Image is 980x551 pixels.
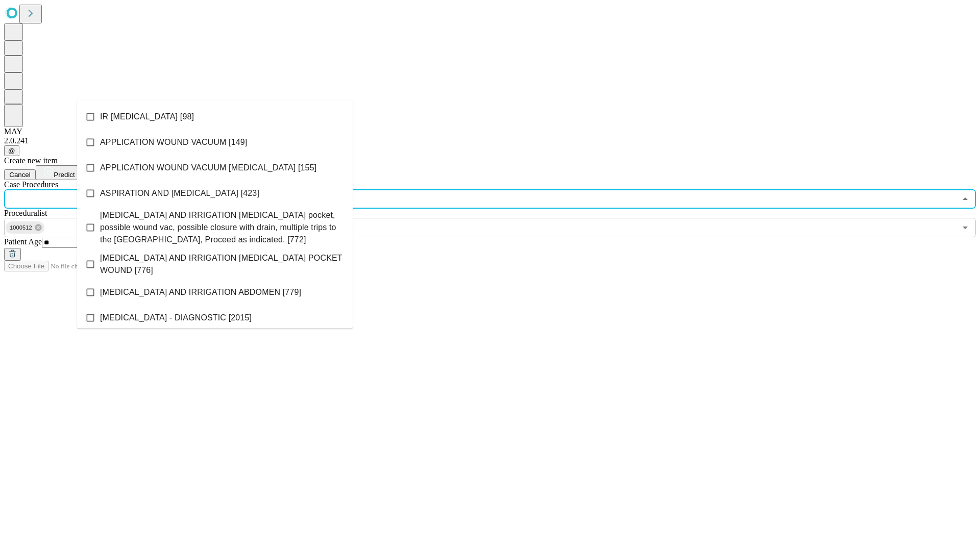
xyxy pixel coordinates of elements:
button: Open [958,220,972,235]
span: @ [8,147,15,155]
span: [MEDICAL_DATA] AND IRRIGATION ABDOMEN [779] [100,286,301,298]
button: @ [4,145,19,156]
div: 2.0.241 [4,136,976,145]
span: 1000512 [6,222,36,234]
button: Predict [36,165,83,180]
div: 1000512 [6,221,44,234]
button: Cancel [4,169,36,180]
div: MAY [4,127,976,136]
span: ASPIRATION AND [MEDICAL_DATA] [423] [100,187,259,199]
span: Patient Age [4,237,42,246]
span: APPLICATION WOUND VACUUM [149] [100,136,247,148]
span: Cancel [9,171,31,179]
button: Close [958,192,972,206]
span: IR [MEDICAL_DATA] [98] [100,111,194,123]
span: Proceduralist [4,209,47,217]
span: Scheduled Procedure [4,180,58,189]
span: [MEDICAL_DATA] AND IRRIGATION [MEDICAL_DATA] pocket, possible wound vac, possible closure with dr... [100,209,345,246]
span: [MEDICAL_DATA] AND IRRIGATION [MEDICAL_DATA] POCKET WOUND [776] [100,252,345,277]
span: Predict [54,171,75,179]
span: APPLICATION WOUND VACUUM [MEDICAL_DATA] [155] [100,162,316,174]
span: Create new item [4,156,58,165]
span: [MEDICAL_DATA] - DIAGNOSTIC [2015] [100,312,252,324]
